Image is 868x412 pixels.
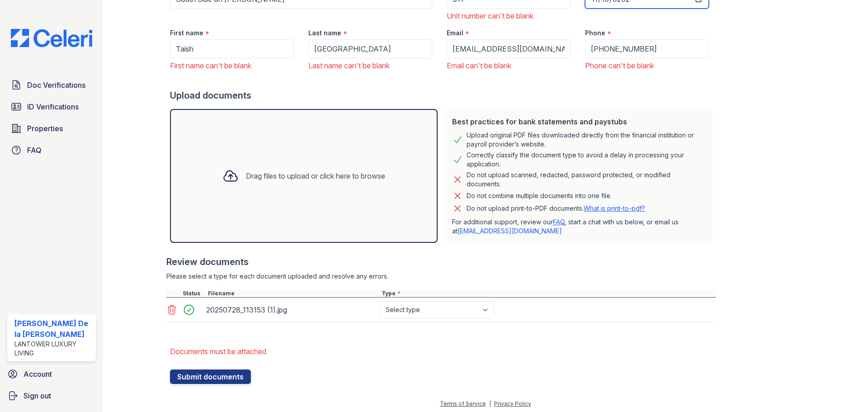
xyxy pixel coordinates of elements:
[7,141,96,159] a: FAQ
[170,89,716,102] div: Upload documents
[14,340,92,358] div: Lantower Luxury Living
[447,28,463,38] label: Email
[458,227,562,235] a: [EMAIL_ADDRESS][DOMAIN_NAME]
[585,28,605,38] label: Phone
[24,369,52,379] span: Account
[467,131,705,149] div: Upload original PDF files downloaded directly from the financial institution or payroll provider’...
[4,29,99,47] img: CE_Logo_Blue-a8612792a0a2168367f1c8372b55b34899dd931a85d93a1a3d3e32e68fde9ad4.png
[584,204,645,212] a: What is print-to-pdf?
[467,170,705,189] div: Do not upload scanned, redacted, password protected, or modified documents.
[27,80,85,90] span: Doc Verifications
[206,303,376,317] div: 20250728_113153 (1).jpg
[447,60,571,71] div: Email can't be blank
[308,28,341,38] label: Last name
[452,116,705,127] div: Best practices for bank statements and paystubs
[553,218,565,226] a: FAQ
[166,272,716,281] div: Please select a type for each document uploaded and resolve any errors.
[14,318,92,340] div: [PERSON_NAME] De la [PERSON_NAME]
[170,342,716,360] li: Documents must be attached
[447,10,571,21] div: Unit number can't be blank
[7,119,96,137] a: Properties
[308,60,432,71] div: Last name can't be blank
[7,76,96,94] a: Doc Verifications
[24,390,51,401] span: Sign out
[4,365,99,383] a: Account
[467,190,612,201] div: Do not combine multiple documents into one file.
[181,290,206,297] div: Status
[27,101,79,112] span: ID Verifications
[27,145,42,156] span: FAQ
[380,290,716,297] div: Type
[170,60,294,71] div: First name can't be blank
[494,400,531,407] a: Privacy Policy
[246,170,385,181] div: Drag files to upload or click here to browse
[585,60,709,71] div: Phone can't be blank
[170,369,251,384] button: Submit documents
[452,218,705,236] p: For additional support, review our , start a chat with us below, or email us at
[440,400,486,407] a: Terms of Service
[489,400,491,407] div: |
[170,28,203,38] label: First name
[4,387,99,405] a: Sign out
[467,204,645,213] p: Do not upload print-to-PDF documents.
[7,98,96,116] a: ID Verifications
[27,123,63,134] span: Properties
[206,290,380,297] div: Filename
[467,151,705,169] div: Correctly classify the document type to avoid a delay in processing your application.
[166,256,716,268] div: Review documents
